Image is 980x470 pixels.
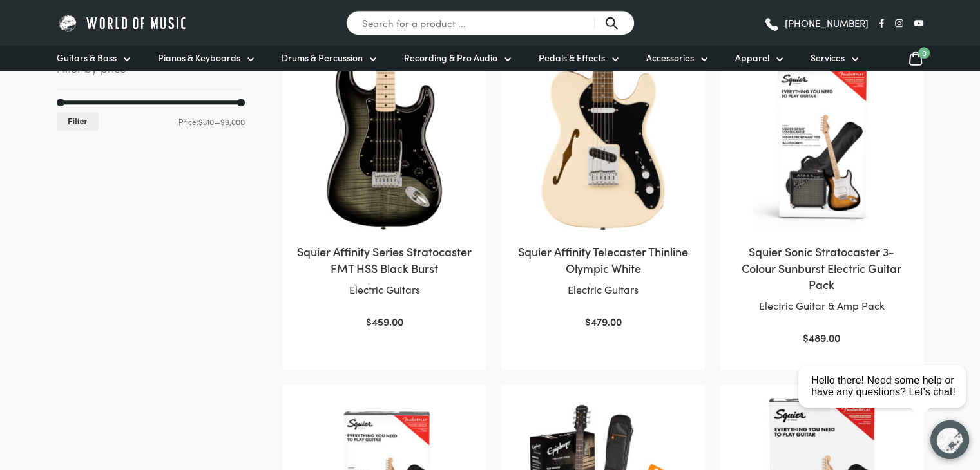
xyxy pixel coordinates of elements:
[918,47,930,59] span: 0
[366,314,403,328] bdi: 459.00
[733,243,910,292] h2: Squier Sonic Stratocaster 3-Colour Sunburst Electric Guitar Pack
[811,51,845,64] span: Services
[296,53,473,230] img: Squier Affinity Series Stratocaster FMT HSS Black Burst Front
[57,112,99,131] button: Filter
[733,53,910,346] a: Squier Sonic Stratocaster 3-Colour Sunburst Electric Guitar PackElectric Guitar & Amp Pack $489.00
[296,281,473,298] p: Electric Guitars
[733,297,910,314] p: Electric Guitar & Amp Pack
[514,281,691,298] p: Electric Guitars
[584,314,621,328] bdi: 479.00
[735,51,769,64] span: Apparel
[346,10,635,35] input: Search for a product ...
[514,53,691,230] img: Squier Affinity Telecaster Thinline Olympic White Front
[57,13,189,33] img: World of Music
[764,14,869,33] a: [PHONE_NUMBER]
[514,53,691,330] a: Squier Affinity Telecaster Thinline Olympic WhiteElectric Guitars $479.00
[158,51,240,64] span: Pianos & Keyboards
[57,51,117,64] span: Guitars & Bass
[404,51,497,64] span: Recording & Pro Audio
[793,328,980,470] iframe: Chat with our support team
[296,53,473,330] a: Squier Affinity Series Stratocaster FMT HSS Black BurstElectric Guitars $459.00
[198,116,214,127] span: $310
[584,314,590,328] span: $
[366,314,372,328] span: $
[220,116,245,127] span: $9,000
[57,112,245,131] div: Price: —
[296,243,473,276] h2: Squier Affinity Series Stratocaster FMT HSS Black Burst
[733,53,910,230] img: Squier Sonic Stratocaster 3-Colour Sunburst Electric Guitar Pack
[57,59,245,89] span: Filter by price
[514,243,691,276] h2: Squier Affinity Telecaster Thinline Olympic White
[282,51,363,64] span: Drums & Percussion
[646,51,694,64] span: Accessories
[785,18,869,28] span: [PHONE_NUMBER]
[539,51,605,64] span: Pedals & Effects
